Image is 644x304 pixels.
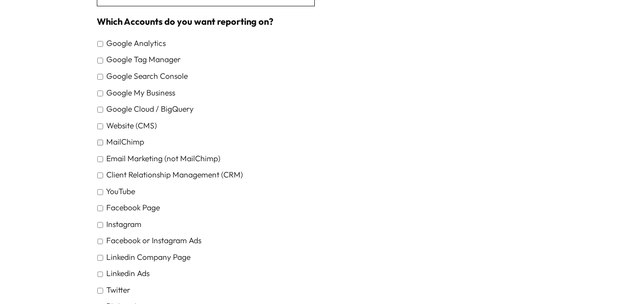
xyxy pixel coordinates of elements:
label: Google My Business [106,87,175,99]
label: Facebook Page [106,202,160,213]
label: Email Marketing (not MailChimp) [106,153,220,164]
label: Google Tag Manager [106,54,181,65]
label: Google Search Console [106,70,188,82]
label: Facebook or Instagram Ads [106,235,201,246]
label: YouTube [106,186,135,197]
label: Which Accounts do you want reporting on? [97,16,273,27]
label: Linkedin Ads [106,268,150,279]
label: Website (CMS) [106,120,157,132]
label: Google Cloud / BigQuery [106,103,194,115]
label: Client Relationship Management (CRM) [106,169,243,181]
label: Google Analytics [106,37,166,49]
label: Linkedin Company Page [106,251,190,263]
label: Instagram [106,218,141,230]
label: MailChimp [106,136,144,148]
label: Twitter [106,284,130,296]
